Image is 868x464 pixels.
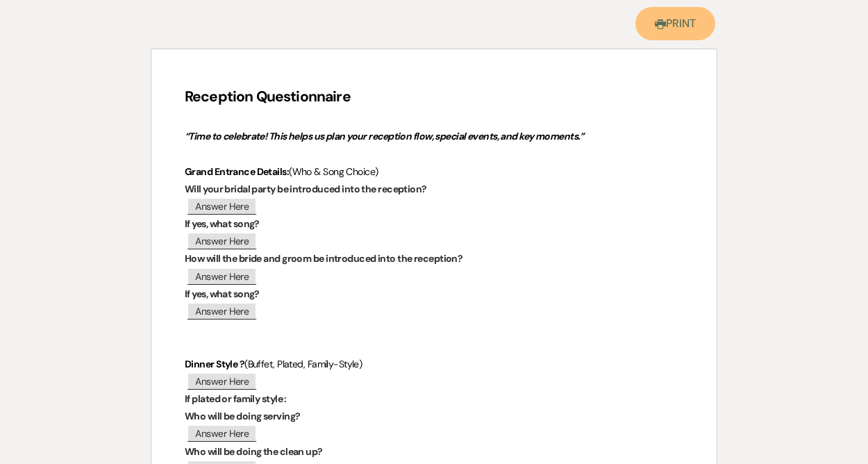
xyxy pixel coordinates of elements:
[185,358,244,370] strong: Dinner Style ?
[185,445,323,458] strong: Who will be doing the clean up?
[635,7,715,40] a: Print
[187,232,257,249] span: Answer Here
[187,197,257,215] span: Answer Here
[187,267,257,285] span: Answer Here
[185,87,351,106] strong: Reception Questionnaire
[185,217,260,230] strong: If yes, what song?
[185,183,427,195] strong: Will your bridal party be introduced into the reception?
[185,165,289,178] strong: Grand Entrance Details:
[185,288,260,300] strong: If yes, what song?
[185,392,287,405] strong: If plated or family style :
[187,424,257,442] span: Answer Here
[289,165,378,178] span: (Who & Song Choice)
[185,252,462,265] strong: How will the bride and groom be introduced into the reception?
[187,372,257,390] span: Answer Here
[185,130,584,142] em: “Time to celebrate! This helps us plan your reception flow, special events, and key moments.”
[244,358,362,370] span: (Buffet, Plated, Family-Style)
[187,302,257,320] span: Answer Here
[185,410,300,422] strong: Who will be doing serving?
